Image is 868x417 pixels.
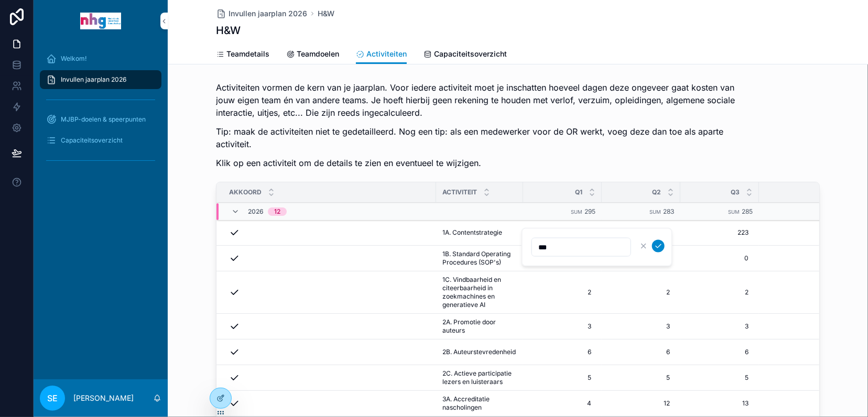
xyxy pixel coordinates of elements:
a: 12 [608,395,674,412]
span: 13 [691,399,748,408]
a: 3 [687,318,753,335]
span: Activiteit [442,188,477,196]
span: Teamdoelen [297,49,339,59]
p: [PERSON_NAME] [73,393,134,403]
a: 6 [608,344,674,360]
a: MJBP-doelen & speerpunten [40,110,161,129]
span: 2026 [248,208,264,216]
a: 3 [529,318,595,335]
a: 2A. Promotie door auteurs [442,318,517,335]
span: 283 [663,208,674,216]
span: 6 [534,348,591,356]
span: Akkoord [229,188,262,196]
span: Activiteiten [366,49,407,59]
a: 4 [529,395,595,412]
a: Invullen jaarplan 2026 [216,8,307,19]
a: Teamdoelen [286,45,339,65]
span: 223 [691,228,748,237]
a: 5 [608,369,674,386]
span: 4 [534,399,591,408]
div: 12 [274,208,280,216]
span: 3 [534,322,591,331]
span: Capaciteitsoverzicht [61,136,123,145]
span: 2 [612,288,670,297]
a: 2 [608,284,674,301]
span: 285 [742,208,753,216]
a: 13 [687,395,753,412]
span: 6 [691,348,748,356]
a: 223 [687,224,753,241]
small: Sum [571,210,582,215]
a: 0 [687,250,753,267]
h1: H&W [216,23,241,38]
a: 5 [529,369,595,386]
p: Klik op een activiteit om de details te zien en eventueel te wijzigen. [216,157,741,169]
a: Capaciteitsoverzicht [40,131,161,150]
a: H&W [318,8,334,19]
span: 12 [612,399,670,408]
a: 223 [529,224,595,241]
div: scrollable content [34,42,168,182]
span: 2 [534,288,591,297]
span: 5 [612,374,670,382]
small: Sum [728,210,740,215]
span: 3 [612,322,670,331]
a: 2B. Auteurstevredenheid [442,348,517,356]
span: Q1 [575,188,582,196]
a: 1C. Vindbaarheid en citeerbaarheid in zoekmachines en generatieve AI [442,276,517,309]
span: 5 [691,374,748,382]
span: Capaciteitsoverzicht [434,49,507,59]
small: Sum [649,210,661,215]
span: Q3 [731,188,740,196]
a: 1A. Contentstrategie [442,228,517,237]
span: Invullen jaarplan 2026 [61,75,126,84]
span: 3 [691,322,748,331]
span: 1A. Contentstrategie [442,228,502,237]
p: Activiteiten vormen de kern van je jaarplan. Voor iedere activiteit moet je inschatten hoeveel da... [216,81,741,119]
a: 223 [608,224,674,241]
span: 5 [534,374,591,382]
a: 2 [529,284,595,301]
a: Teamdetails [216,45,269,65]
span: MJBP-doelen & speerpunten [61,115,146,124]
span: Q2 [652,188,661,196]
span: 0 [691,254,748,262]
img: App logo [80,13,121,29]
a: 5 [687,369,753,386]
a: 6 [687,344,753,360]
a: Capaciteitsoverzicht [424,45,507,65]
a: 6 [529,344,595,360]
span: 2B. Auteurstevredenheid [442,348,516,356]
a: 2 [687,284,753,301]
span: 2 [691,288,748,297]
span: SE [47,392,58,404]
span: Welkom! [61,54,86,63]
a: Activiteiten [356,45,407,64]
span: 6 [612,348,670,356]
a: 3 [608,318,674,335]
a: 1B. Standard Operating Procedures (SOP's) [442,250,517,267]
a: Welkom! [40,49,161,68]
span: Teamdetails [226,49,269,59]
span: 295 [584,208,595,216]
p: Tip: maak de activiteiten niet te gedetailleerd. Nog een tip: als een medewerker voor de OR werkt... [216,125,741,150]
a: 2C. Actieve participatie lezers en luisteraars [442,369,517,386]
a: Invullen jaarplan 2026 [40,70,161,89]
a: 3A. Accreditatie nascholingen [442,395,517,412]
span: Invullen jaarplan 2026 [229,8,307,19]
